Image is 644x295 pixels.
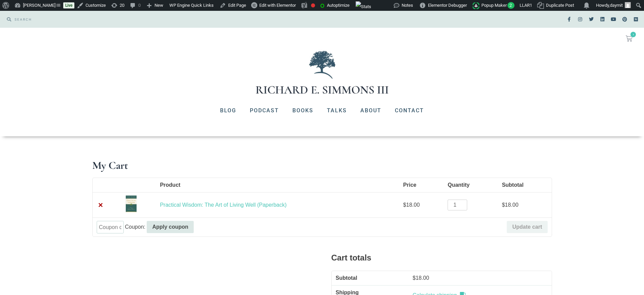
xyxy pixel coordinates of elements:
[530,3,532,8] span: 1
[331,252,552,264] h2: Cart totals
[243,102,286,119] a: Podcast
[126,196,137,212] img: Practical Wisdom: The Art of Living Well (Paperback)
[507,2,515,9] span: 2
[332,271,409,285] th: Subtotal
[403,202,406,208] span: $
[412,275,429,281] bdi: 18.00
[286,102,320,119] a: Books
[403,202,420,208] bdi: 18.00
[388,102,431,119] a: Contact
[448,200,467,210] input: Product quantity
[259,3,296,8] span: Edit with Elementor
[356,1,371,12] img: Views over 48 hours. Click for more Jetpack Stats.
[11,14,319,24] input: SEARCH
[630,32,636,37] span: 1
[156,178,399,192] th: Product
[444,178,498,192] th: Quantity
[354,102,388,119] a: About
[502,202,519,208] bdi: 18.00
[97,201,105,209] a: Remove this item
[507,221,547,233] button: Update cart
[399,178,444,192] th: Price
[498,178,552,192] th: Subtotal
[618,31,641,46] a: 1
[610,3,623,8] span: daymit
[320,102,354,119] a: Talks
[125,224,146,230] label: Coupon:
[412,275,415,281] span: $
[92,160,552,171] h1: My Cart
[147,221,194,233] button: Apply coupon
[97,221,124,233] input: Coupon code
[213,102,243,119] a: Blog
[502,202,505,208] span: $
[311,3,315,7] div: Focus keyphrase not set
[63,2,74,8] a: Live
[160,202,287,208] a: Practical Wisdom: The Art of Living Well (Paperback)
